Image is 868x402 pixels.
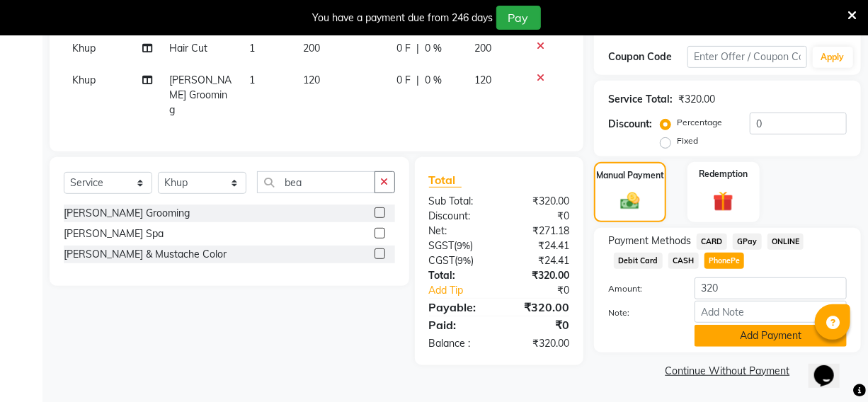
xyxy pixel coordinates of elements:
label: Note: [598,306,684,319]
span: 9% [457,240,471,251]
div: ₹320.00 [499,194,580,209]
input: Add Note [695,301,847,323]
a: Add Tip [418,283,513,298]
div: ₹0 [499,316,580,333]
span: Debit Card [614,253,663,269]
div: [PERSON_NAME] Spa [64,226,164,241]
div: Coupon Code [608,50,687,64]
span: [PERSON_NAME] Grooming [169,74,232,116]
span: 0 % [425,73,442,88]
span: Hair Cut [169,42,207,54]
span: 200 [474,42,491,54]
div: ₹24.41 [499,253,580,268]
label: Percentage [677,116,722,129]
span: 0 % [425,41,442,56]
input: Search or Scan [257,171,375,193]
div: Discount: [418,209,499,224]
span: 0 F [396,41,411,56]
span: | [416,73,419,88]
span: | [416,41,419,56]
span: 120 [303,74,320,86]
span: PhonePe [704,253,745,269]
input: Amount [695,277,847,299]
span: 1 [249,74,255,86]
div: Payable: [418,299,499,316]
label: Amount: [598,282,684,295]
iframe: chat widget [809,345,854,388]
span: CASH [668,253,699,269]
div: [PERSON_NAME] Grooming [64,206,190,221]
a: Continue Without Payment [597,364,858,379]
button: Apply [813,47,853,68]
div: ₹271.18 [499,224,580,239]
div: ₹320.00 [499,268,580,283]
label: Fixed [677,134,698,147]
span: 1 [249,42,255,54]
span: 200 [303,42,320,54]
span: Khup [72,74,96,86]
span: ONLINE [767,234,804,250]
label: Redemption [699,168,748,180]
div: ₹0 [499,209,580,224]
img: _gift.svg [707,189,739,214]
span: 120 [474,74,491,86]
div: Service Total: [608,92,673,107]
label: Manual Payment [596,169,664,182]
span: GPay [733,234,762,250]
div: ₹320.00 [678,92,715,107]
span: SGST [429,239,455,252]
span: Total [429,173,462,188]
button: Pay [496,6,541,30]
span: Payment Methods [608,234,691,248]
div: Balance : [418,336,499,351]
div: Total: [418,268,499,283]
div: Net: [418,224,499,239]
div: ₹0 [513,283,580,298]
div: ( ) [418,253,499,268]
div: Sub Total: [418,194,499,209]
img: _cash.svg [615,190,645,212]
div: [PERSON_NAME] & Mustache Color [64,247,227,262]
span: Khup [72,42,96,54]
div: Discount: [608,117,652,132]
div: ₹320.00 [499,336,580,351]
div: ( ) [418,239,499,253]
span: 0 F [396,73,411,88]
input: Enter Offer / Coupon Code [687,46,807,68]
div: ₹24.41 [499,239,580,253]
button: Add Payment [695,325,847,347]
span: CARD [697,234,727,250]
div: ₹320.00 [499,299,580,316]
div: You have a payment due from 246 days [313,11,493,25]
span: 9% [458,255,472,266]
div: Paid: [418,316,499,333]
span: CGST [429,254,455,267]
